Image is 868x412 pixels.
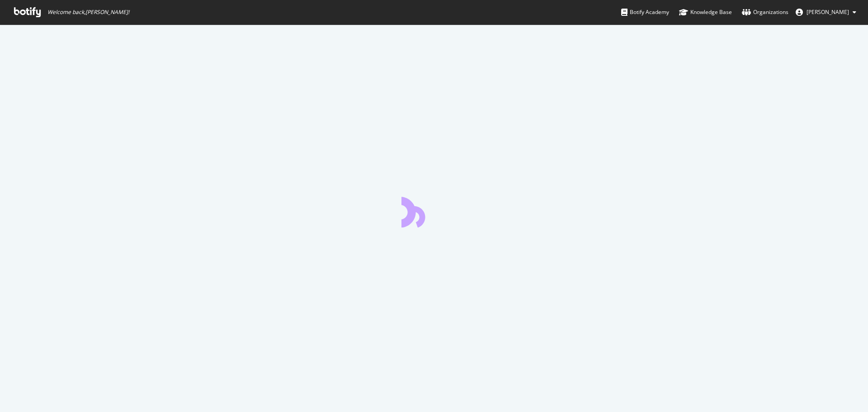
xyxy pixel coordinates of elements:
[807,8,849,16] span: Tom Neale
[621,8,669,17] div: Botify Academy
[401,195,467,227] div: animation
[47,9,129,16] span: Welcome back, [PERSON_NAME] !
[788,5,863,19] button: [PERSON_NAME]
[742,8,788,17] div: Organizations
[679,8,732,17] div: Knowledge Base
